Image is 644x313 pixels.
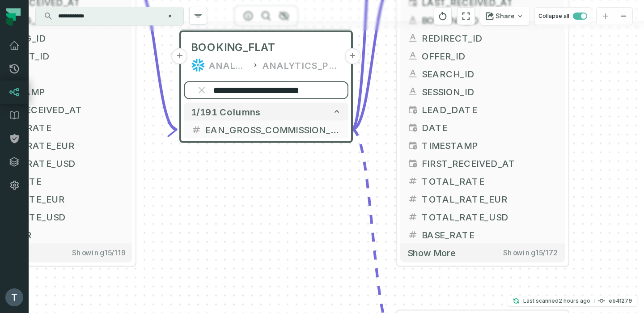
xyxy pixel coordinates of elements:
[422,156,558,170] span: FIRST_RECEIVED_AT
[422,121,558,134] span: DATE
[400,136,565,154] button: TIMESTAMP
[344,48,360,64] button: +
[407,86,418,97] span: string
[34,120,152,129] div: Find your Data Assets
[17,117,162,131] div: 1Find your Data Assets
[59,259,119,295] button: Messages
[422,228,558,241] span: BASE_RATE
[400,226,565,244] button: BASE_RATE
[140,282,159,288] span: Tasks
[422,67,558,80] span: SEARCH_ID
[34,161,96,178] button: Take the tour
[422,85,558,98] span: SESSION_ID
[400,29,565,47] button: REDIRECT_ID
[407,211,418,222] span: decimal
[209,58,248,72] div: ANALYTICS
[407,33,418,43] span: string
[13,51,166,72] div: Check out these product tours to help you get started with Foundational.
[523,296,590,305] p: Last scanned
[195,83,209,97] button: Clear
[422,210,558,224] span: TOTAL_RATE_USD
[609,298,632,304] h4: eb4f279
[422,49,558,63] span: OFFER_ID
[407,194,418,204] span: decimal
[157,4,173,20] div: Close
[13,34,166,51] div: Welcome, Taher!
[422,174,558,188] span: TOTAL_RATE
[407,140,418,151] span: timestamp
[165,12,174,21] button: Clear search query
[21,282,39,288] span: Home
[191,124,202,135] span: decimal
[407,176,418,186] span: decimal
[400,83,565,101] button: SESSION_ID
[422,192,558,206] span: TOTAL_RATE_EUR
[74,282,105,288] span: Messages
[5,288,23,306] img: avatar of Taher Hekmatfar
[400,244,565,262] button: Show moreShowing15/172
[263,58,341,72] div: ANALYTICS_PROD
[76,4,105,19] h1: Tasks
[72,248,125,257] span: Showing 15 / 119
[407,247,456,258] span: Show more
[400,154,565,172] button: FIRST_RECEIVED_AT
[400,47,565,65] button: OFFER_ID
[422,103,558,116] span: LEAD_DATE
[407,158,418,169] span: timestamp
[422,31,558,45] span: REDIRECT_ID
[400,101,565,118] button: LEAD_DATE
[614,8,632,25] button: zoom out
[34,231,152,240] div: Lineage Graph
[559,297,590,304] relative-time: Sep 15, 2025, 1:24 PM GMT+2
[191,106,261,117] span: 1/191 columns
[205,123,341,136] span: EAN_GROSS_COMMISSION_USD
[407,51,418,61] span: string
[422,139,558,152] span: TIMESTAMP
[507,296,637,306] button: Last scanned[DATE] 13:24:07eb4f279
[407,68,418,79] span: string
[191,40,276,55] span: BOOKING_FLAT
[184,121,348,139] button: EAN_GROSS_COMMISSION_USD
[119,259,179,295] button: Tasks
[407,122,418,133] span: date
[400,65,565,83] button: SEARCH_ID
[400,172,565,190] button: TOTAL_RATE
[407,229,418,240] span: decimal
[480,7,529,25] button: Share
[400,190,565,208] button: TOTAL_RATE_EUR
[503,248,558,257] span: Showing 15 / 172
[534,7,591,25] button: Collapse all
[9,82,32,91] p: 5 steps
[407,104,418,115] span: date
[400,208,565,226] button: TOTAL_RATE_USD
[17,228,162,242] div: 2Lineage Graph
[34,197,103,206] button: Mark as completed
[400,118,565,136] button: DATE
[34,135,156,153] div: Quickly find the right data asset in your stack.
[172,48,188,64] button: +
[118,82,170,91] p: About 5 minutes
